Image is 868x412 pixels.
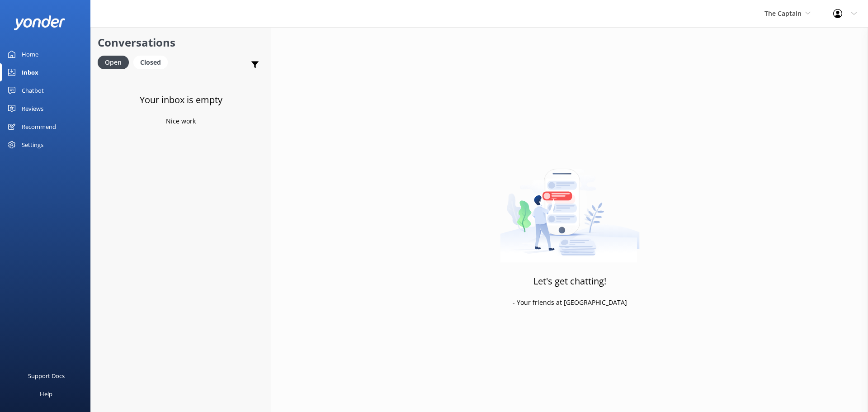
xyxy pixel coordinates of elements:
[22,136,43,154] div: Settings
[140,93,222,107] h3: Your inbox is empty
[22,63,38,81] div: Inbox
[133,56,168,69] div: Closed
[22,45,38,63] div: Home
[22,118,56,136] div: Recommend
[28,367,65,385] div: Support Docs
[500,150,640,263] img: artwork of a man stealing a conversation from at giant smartphone
[98,57,133,67] a: Open
[166,116,196,126] p: Nice work
[40,385,52,403] div: Help
[22,99,43,118] div: Reviews
[513,298,627,308] p: - Your friends at [GEOGRAPHIC_DATA]
[22,81,44,99] div: Chatbot
[533,274,606,289] h3: Let's get chatting!
[98,34,264,51] h2: Conversations
[764,9,802,18] span: The Captain
[133,57,172,67] a: Closed
[98,56,129,69] div: Open
[14,15,66,30] img: yonder-white-logo.png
